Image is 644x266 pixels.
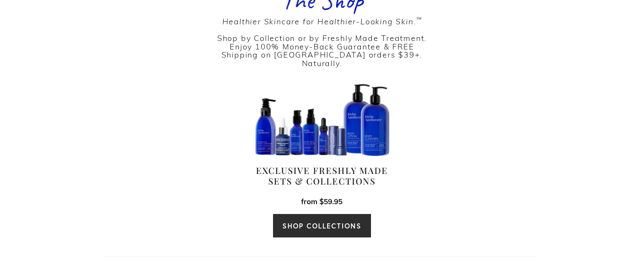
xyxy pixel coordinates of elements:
[416,15,422,23] sup: ™
[273,214,371,238] a: SHOP COLLECTIONS
[217,16,427,69] span: Shop by Collection or by Freshly Made Treatment. Enjoy 100% Money-Back Guarantee & FREE Shipping ...
[301,196,342,206] strong: from $59.95
[256,165,391,186] h4: Exclusive Freshly Made Sets & Collections
[222,16,422,26] em: Healthier Skincare for Healthier-Looking Skin.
